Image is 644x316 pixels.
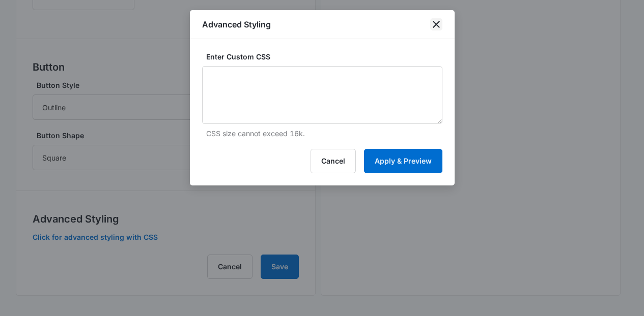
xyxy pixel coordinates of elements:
button: Apply & Preview [364,149,442,173]
button: close [430,18,442,30]
label: Enter Custom CSS [206,51,446,62]
p: CSS size cannot exceed 16k. [206,128,442,139]
h1: Advanced Styling [202,18,271,30]
span: Submit [7,301,32,310]
button: Cancel [311,149,356,173]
